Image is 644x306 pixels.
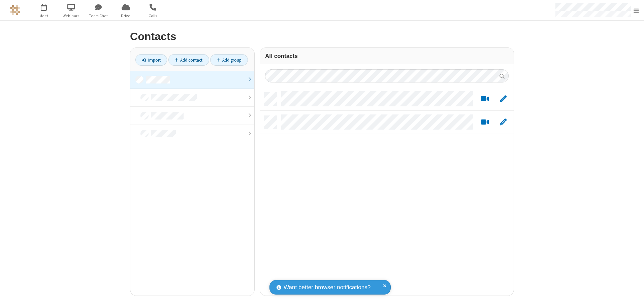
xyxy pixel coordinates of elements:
span: Webinars [59,13,84,19]
span: Team Chat [86,13,111,19]
span: Want better browser notifications? [284,283,371,292]
button: Edit [496,95,510,103]
img: QA Selenium DO NOT DELETE OR CHANGE [10,5,20,15]
h3: All contacts [265,53,509,59]
a: Import [135,54,167,66]
span: Calls [140,13,166,19]
a: Add contact [168,54,209,66]
button: Edit [496,118,510,127]
button: Start a video meeting [478,118,491,127]
a: Add group [210,54,248,66]
span: Meet [31,13,57,19]
button: Start a video meeting [478,95,491,103]
span: Drive [113,13,138,19]
div: grid [260,88,514,296]
h2: Contacts [130,31,514,42]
